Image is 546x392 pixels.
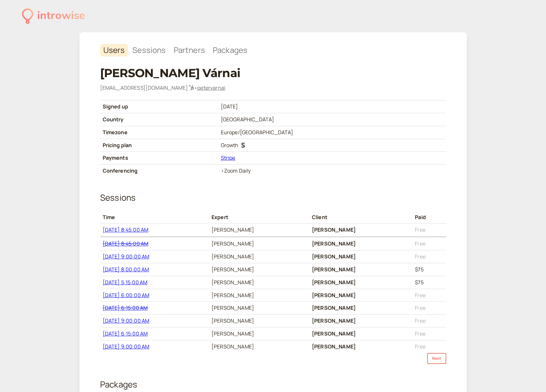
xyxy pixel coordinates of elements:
[100,211,209,224] th: Time
[309,224,412,237] td: [PERSON_NAME]
[415,330,426,337] span: Free
[415,253,426,260] span: Free
[103,304,148,311] a: [DATE] 6:15:00 AM
[103,240,149,247] a: [DATE] 8:45:00 AM
[415,292,426,299] span: Free
[100,66,446,80] h1: [PERSON_NAME] Várnai
[209,302,309,315] td: [PERSON_NAME]
[103,226,149,233] a: [DATE] 8:45:00 AM
[209,237,309,250] td: [PERSON_NAME]
[209,289,309,302] td: [PERSON_NAME]
[412,263,446,276] td: $75
[170,44,208,56] a: Partners
[218,113,446,126] td: [GEOGRAPHIC_DATA]
[103,343,149,350] a: [DATE] 9:00:00 AM
[218,139,446,152] td: Growth
[100,84,446,92] div: [EMAIL_ADDRESS][DOMAIN_NAME]
[218,126,446,139] td: Europe/[GEOGRAPHIC_DATA]
[224,167,238,174] span: Zoom
[100,152,218,165] th: Payments
[415,304,426,311] span: Free
[210,44,251,56] a: Packages
[309,237,412,250] td: [PERSON_NAME]
[218,100,446,113] td: [DATE]
[309,276,412,289] td: [PERSON_NAME]
[22,7,85,25] a: introwise
[209,211,309,224] th: Expert
[37,7,85,25] div: introwise
[194,84,197,91] span: •
[197,84,225,91] a: petervarnai
[103,279,148,286] a: [DATE] 5:15:00 AM
[415,226,426,233] span: Free
[103,317,149,324] a: [DATE] 9:00:00 AM
[309,302,412,315] td: [PERSON_NAME]
[100,165,218,177] th: Conferencing
[415,317,426,324] span: Free
[100,44,128,56] a: Users
[209,276,309,289] td: [PERSON_NAME]
[100,126,218,139] th: Timezone
[100,139,218,152] th: Pricing plan
[103,292,149,299] a: [DATE] 6:00:00 AM
[209,327,309,340] td: [PERSON_NAME]
[209,224,309,237] td: [PERSON_NAME]
[221,167,224,174] span: >
[309,211,412,224] th: Client
[427,353,446,364] button: Next
[103,330,148,337] a: [DATE] 6:15:00 AM
[209,250,309,263] td: [PERSON_NAME]
[309,327,412,340] td: [PERSON_NAME]
[209,263,309,276] td: [PERSON_NAME]
[415,343,426,350] span: Free
[103,266,149,273] a: [DATE] 8:00:00 AM
[309,250,412,263] td: [PERSON_NAME]
[209,315,309,327] td: [PERSON_NAME]
[100,113,218,126] th: Country
[100,378,446,391] h2: Packages
[100,100,218,113] th: Signed up
[221,154,235,161] a: Stripe
[415,240,426,247] span: Free
[309,289,412,302] td: [PERSON_NAME]
[239,167,251,174] span: Daily
[209,340,309,353] td: [PERSON_NAME]
[309,340,412,353] td: [PERSON_NAME]
[412,276,446,289] td: $75
[129,44,169,56] a: Sessions
[100,191,446,204] h2: Sessions
[309,263,412,276] td: [PERSON_NAME]
[412,211,446,224] th: Paid
[309,315,412,327] td: [PERSON_NAME]
[103,253,149,260] a: [DATE] 9:00:00 AM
